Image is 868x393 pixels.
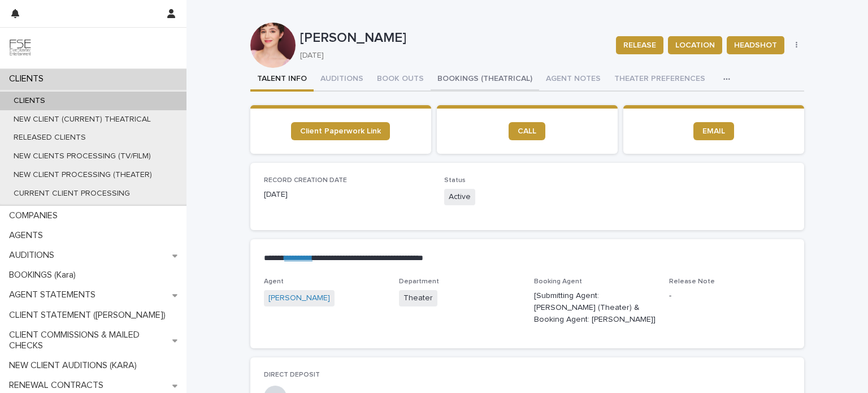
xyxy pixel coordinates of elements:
span: Client Paperwork Link [300,127,381,135]
a: Client Paperwork Link [291,122,390,140]
span: Release Note [669,278,715,285]
p: COMPANIES [5,210,67,221]
p: AUDITIONS [5,250,63,261]
span: DIRECT DEPOSIT [264,372,320,378]
p: CLIENTS [5,96,54,106]
a: EMAIL [693,122,734,140]
button: HEADSHOT [727,36,784,54]
a: CALL [509,122,545,140]
span: Department [399,278,439,285]
span: CALL [518,127,536,135]
span: EMAIL [702,127,725,135]
span: Active [444,189,475,205]
p: RELEASED CLIENTS [5,133,95,142]
p: NEW CLIENTS PROCESSING (TV/FILM) [5,152,160,161]
span: Booking Agent [534,278,582,285]
button: LOCATION [668,36,722,54]
button: RELEASE [616,36,663,54]
p: [DATE] [300,51,602,61]
p: NEW CLIENT AUDITIONS (KARA) [5,360,146,371]
p: AGENTS [5,230,52,241]
p: NEW CLIENT (CURRENT) THEATRICAL [5,115,160,124]
span: LOCATION [675,40,715,51]
p: RENEWAL CONTRACTS [5,380,112,391]
p: - [669,290,791,302]
p: CURRENT CLIENT PROCESSING [5,189,139,198]
button: AUDITIONS [314,68,370,92]
span: RELEASE [623,40,656,51]
span: HEADSHOT [734,40,777,51]
span: Status [444,177,466,184]
img: 9JgRvJ3ETPGCJDhvPVA5 [9,37,32,59]
button: TALENT INFO [250,68,314,92]
button: BOOKINGS (THEATRICAL) [431,68,539,92]
span: Theater [399,290,437,306]
span: RECORD CREATION DATE [264,177,347,184]
p: CLIENT COMMISSIONS & MAILED CHECKS [5,330,172,351]
a: [PERSON_NAME] [268,292,330,304]
p: [Submitting Agent: [PERSON_NAME] (Theater) & Booking Agent: [PERSON_NAME]] [534,290,656,325]
p: [DATE] [264,189,431,201]
button: BOOK OUTS [370,68,431,92]
p: [PERSON_NAME] [300,30,607,46]
span: Agent [264,278,284,285]
p: CLIENT STATEMENT ([PERSON_NAME]) [5,310,175,321]
p: CLIENTS [5,74,53,84]
p: BOOKINGS (Kara) [5,270,85,280]
p: NEW CLIENT PROCESSING (THEATER) [5,170,161,180]
p: AGENT STATEMENTS [5,290,105,300]
button: THEATER PREFERENCES [607,68,712,92]
button: AGENT NOTES [539,68,607,92]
